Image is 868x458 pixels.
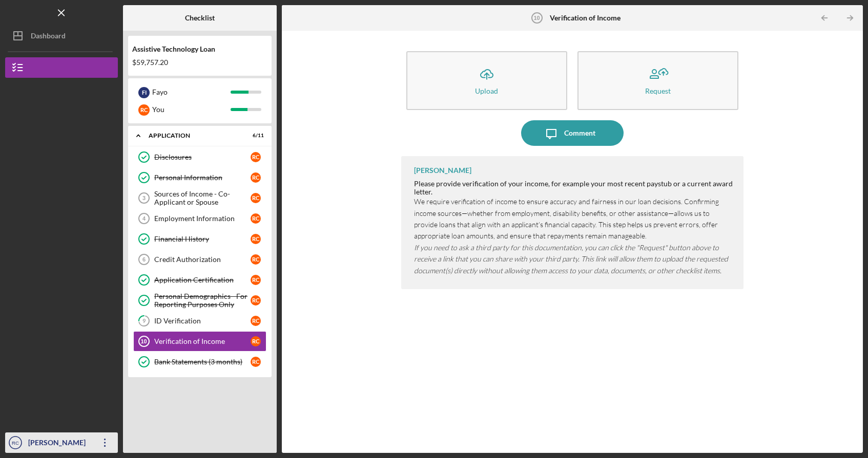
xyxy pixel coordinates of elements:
tspan: 9 [142,318,146,324]
div: Financial History [154,235,251,243]
div: R C [251,152,261,162]
div: $59,757.20 [132,58,267,67]
div: Dashboard [31,26,66,49]
p: ​ [414,242,733,276]
div: ID Verification [154,317,251,325]
button: Comment [521,120,624,146]
div: R C [251,316,261,326]
button: Dashboard [5,26,118,46]
a: 6Credit AuthorizationRC [133,249,266,270]
em: If you need to ask a third party for this documentation, you can click the "Request" button above... [414,243,728,275]
div: Upload [475,87,498,95]
div: Application [149,133,238,139]
a: Personal Demographics - For Reporting Purposes OnlyRC [133,290,266,311]
tspan: 4 [142,215,146,222]
div: R C [251,234,261,244]
a: Financial HistoryRC [133,229,266,249]
p: We require verification of income to ensure accuracy and fairness in our loan decisions. Confirmi... [414,196,733,242]
a: Bank Statements (3 months)RC [133,352,266,372]
button: Request [577,51,738,110]
div: Personal Information [154,173,251,182]
div: R C [251,193,261,203]
div: Personal Demographics - For Reporting Purposes Only [154,292,251,309]
div: R C [138,104,150,116]
div: R C [251,172,261,183]
div: R C [251,254,261,265]
div: R C [251,213,261,224]
div: Disclosures [154,153,251,161]
a: 10Verification of IncomeRC [133,331,266,352]
a: 9ID VerificationRC [133,311,266,331]
text: RC [12,440,19,446]
div: Verification of Income [154,337,251,345]
div: Fayo [152,83,231,101]
div: Comment [564,120,595,146]
button: Upload [406,51,567,110]
div: Application Certification [154,276,251,284]
div: Please provide verification of your income, for example your most recent paystub or a current awa... [414,180,733,196]
tspan: 3 [142,195,146,201]
div: Employment Information [154,214,251,223]
tspan: 6 [142,256,146,263]
a: DisclosuresRC [133,147,266,167]
div: R C [251,275,261,285]
a: Application CertificationRC [133,270,266,290]
div: R C [251,295,261,306]
div: Sources of Income - Co-Applicant or Spouse [154,190,251,206]
tspan: 10 [140,338,147,344]
div: [PERSON_NAME] [414,166,471,175]
div: Credit Authorization [154,255,251,264]
div: Request [645,87,671,95]
b: Verification of Income [550,14,621,22]
div: You [152,101,231,118]
b: Checklist [185,14,215,22]
div: 6 / 11 [245,133,264,139]
a: 4Employment InformationRC [133,208,266,229]
a: 3Sources of Income - Co-Applicant or SpouseRC [133,188,266,208]
div: [PERSON_NAME] [26,432,92,455]
div: F I [138,87,150,98]
div: R C [251,357,261,367]
tspan: 10 [533,15,540,21]
a: Personal InformationRC [133,167,266,188]
div: R C [251,336,261,346]
div: Assistive Technology Loan [132,45,267,53]
button: RC[PERSON_NAME] [5,432,118,453]
div: Bank Statements (3 months) [154,358,251,366]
